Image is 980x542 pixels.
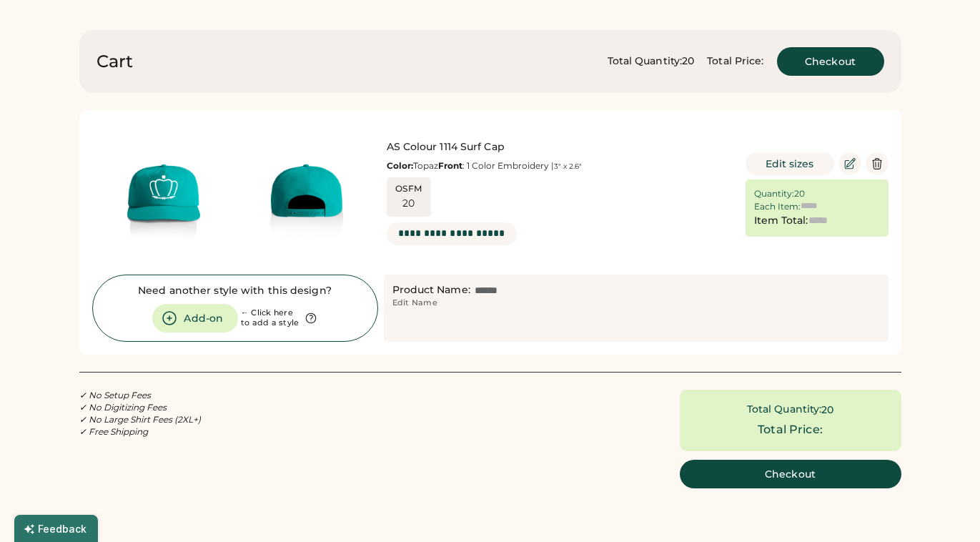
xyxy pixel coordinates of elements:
div: ← Click here to add a style [241,308,300,328]
div: Product Name: [392,283,470,297]
button: Add-on [152,304,238,332]
div: Topaz : 1 Color Embroidery | [387,160,733,172]
div: Total Quantity: [747,403,822,417]
div: Item Total: [754,214,808,228]
div: 20 [794,188,805,199]
div: Total Quantity: [608,54,683,69]
div: 20 [682,54,694,69]
div: 20 [402,197,415,211]
img: generate-image [235,123,378,266]
button: Checkout [680,460,901,488]
button: Checkout [777,47,884,76]
strong: Color: [387,160,413,171]
font: 3" x 2.6" [554,162,582,171]
em: ✓ No Setup Fees [79,390,151,400]
div: Edit Name [392,297,437,309]
div: Total Price: [707,54,763,69]
strong: Front [438,160,462,171]
em: ✓ No Large Shirt Fees (2XL+) [79,414,201,425]
button: Edit Product [838,152,861,175]
em: ✓ No Digitizing Fees [79,402,167,413]
em: ✓ Free Shipping [79,426,148,437]
img: generate-image [92,123,235,266]
div: OSFM [395,183,422,194]
div: Each Item: [754,201,801,212]
div: Total Price: [758,421,823,438]
button: Delete [866,152,889,175]
div: Cart [96,50,133,73]
div: 20 [821,404,833,416]
div: Need another style with this design? [138,284,332,298]
button: Edit sizes [746,152,834,175]
div: AS Colour 1114 Surf Cap [387,140,733,154]
div: Quantity: [754,188,794,199]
